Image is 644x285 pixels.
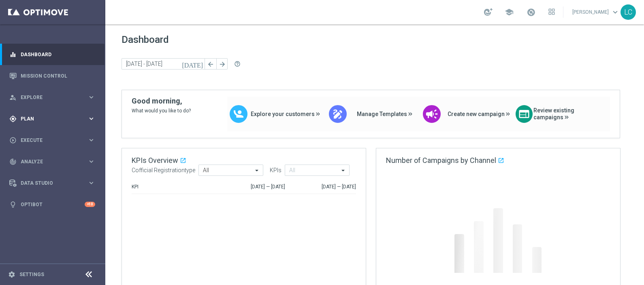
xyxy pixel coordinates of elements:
i: keyboard_arrow_right [87,179,95,187]
i: keyboard_arrow_right [87,93,95,101]
i: track_changes [9,158,17,165]
button: gps_fixed Plan keyboard_arrow_right [9,116,96,122]
button: Data Studio keyboard_arrow_right [9,180,96,186]
div: Dashboard [9,44,95,65]
a: Optibot [21,194,85,215]
i: gps_fixed [9,115,17,122]
button: Mission Control [9,73,96,79]
div: Analyze [9,158,87,165]
button: person_search Explore keyboard_arrow_right [9,94,96,101]
div: Optibot [9,194,95,215]
span: Execute [21,138,87,143]
button: track_changes Analyze keyboard_arrow_right [9,158,96,165]
i: equalizer [9,51,17,58]
button: play_circle_outline Execute keyboard_arrow_right [9,137,96,144]
i: keyboard_arrow_right [87,115,95,122]
div: Execute [9,137,87,144]
i: keyboard_arrow_right [87,136,95,144]
span: Explore [21,95,87,100]
a: Settings [19,272,44,277]
div: Data Studio [9,179,87,187]
div: Explore [9,94,87,101]
span: Analyze [21,159,87,164]
i: settings [8,271,15,278]
span: Plan [21,116,87,121]
a: Mission Control [21,65,95,87]
i: keyboard_arrow_right [87,158,95,165]
i: lightbulb [9,201,17,208]
button: equalizer Dashboard [9,51,96,58]
span: keyboard_arrow_down [611,8,620,17]
a: Dashboard [21,44,95,65]
span: Data Studio [21,181,87,186]
button: lightbulb Optibot +10 [9,201,96,208]
i: play_circle_outline [9,137,17,144]
div: Mission Control [9,65,95,87]
div: LC [621,4,636,20]
div: Plan [9,115,87,122]
span: school [505,8,514,17]
a: [PERSON_NAME]keyboard_arrow_down [571,6,621,18]
i: person_search [9,94,17,101]
div: +10 [85,202,95,207]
